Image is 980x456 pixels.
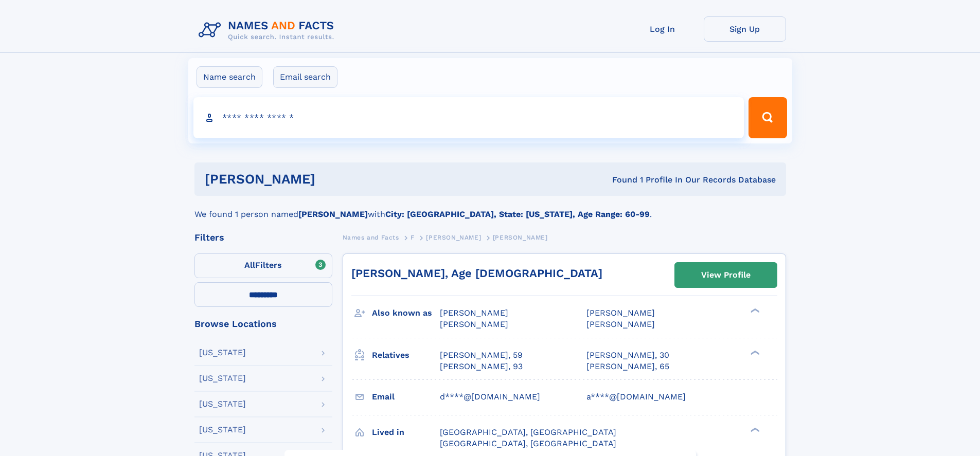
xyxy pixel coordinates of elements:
[621,16,704,42] a: Log In
[372,346,440,364] h3: Relatives
[372,388,440,406] h3: Email
[372,304,440,322] h3: Also known as
[440,427,616,437] span: [GEOGRAPHIC_DATA], [GEOGRAPHIC_DATA]
[426,231,481,244] a: [PERSON_NAME]
[586,308,655,318] span: [PERSON_NAME]
[440,350,523,361] a: [PERSON_NAME], 59
[197,66,262,88] label: Name search
[194,233,332,242] div: Filters
[199,374,246,382] div: [US_STATE]
[199,349,246,357] div: [US_STATE]
[351,267,602,280] a: [PERSON_NAME], Age [DEMOGRAPHIC_DATA]
[586,361,669,372] a: [PERSON_NAME], 65
[273,66,337,88] label: Email search
[675,263,777,287] a: View Profile
[343,231,399,244] a: Names and Facts
[493,234,548,241] span: [PERSON_NAME]
[748,426,760,433] div: ❯
[199,400,246,408] div: [US_STATE]
[244,260,255,270] span: All
[194,196,786,221] div: We found 1 person named with .
[199,426,246,434] div: [US_STATE]
[372,424,440,441] h3: Lived in
[440,319,508,329] span: [PERSON_NAME]
[205,173,464,186] h1: [PERSON_NAME]
[586,350,669,361] a: [PERSON_NAME], 30
[701,263,751,287] div: View Profile
[749,97,787,138] button: Search Button
[586,319,655,329] span: [PERSON_NAME]
[704,16,786,42] a: Sign Up
[194,319,332,329] div: Browse Locations
[411,231,415,244] a: F
[748,307,760,314] div: ❯
[748,349,760,356] div: ❯
[440,308,508,318] span: [PERSON_NAME]
[440,361,523,372] a: [PERSON_NAME], 93
[193,97,744,138] input: search input
[464,174,776,186] div: Found 1 Profile In Our Records Database
[426,234,481,241] span: [PERSON_NAME]
[194,253,332,278] label: Filters
[194,16,343,44] img: Logo Names and Facts
[385,209,650,219] b: City: [GEOGRAPHIC_DATA], State: [US_STATE], Age Range: 60-99
[440,439,616,448] span: [GEOGRAPHIC_DATA], [GEOGRAPHIC_DATA]
[411,234,415,241] span: F
[298,209,368,219] b: [PERSON_NAME]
